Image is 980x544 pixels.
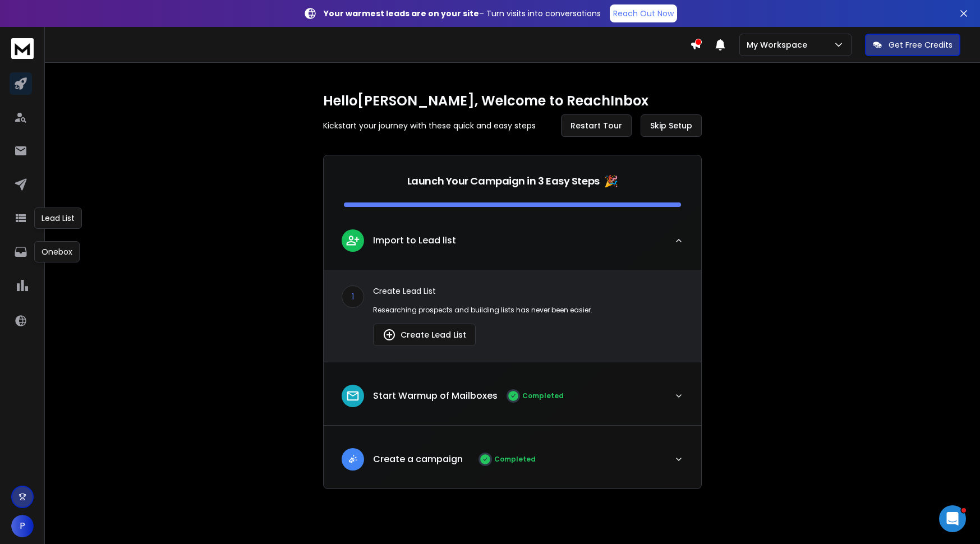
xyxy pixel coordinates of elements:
p: Reach Out Now [613,8,674,19]
p: Import to Lead list [373,234,456,247]
p: Get Free Credits [889,39,953,50]
a: Reach Out Now [610,4,677,22]
button: Skip Setup [641,114,702,137]
strong: Your warmest leads are on your site [324,8,479,19]
img: lead [346,452,360,466]
h1: Hello [PERSON_NAME] , Welcome to ReachInbox [323,92,702,110]
img: logo [11,38,34,59]
button: Create Lead List [373,324,476,346]
button: P [11,515,34,537]
p: Completed [522,391,564,400]
p: – Turn visits into conversations [324,8,601,19]
button: leadCreate a campaignCompleted [324,439,701,488]
div: Lead List [34,208,82,229]
img: lead [346,389,360,403]
p: Researching prospects and building lists has never been easier. [373,306,683,315]
img: lead [383,328,396,342]
p: Kickstart your journey with these quick and easy steps [323,120,536,131]
div: 1 [342,285,364,308]
img: lead [346,233,360,247]
button: Restart Tour [561,114,632,137]
button: leadStart Warmup of MailboxesCompleted [324,376,701,425]
p: Start Warmup of Mailboxes [373,389,498,403]
iframe: Intercom live chat [939,505,966,532]
span: Skip Setup [650,120,692,131]
p: Create Lead List [373,285,683,297]
p: My Workspace [747,39,812,50]
p: Create a campaign [373,453,463,466]
div: leadImport to Lead list [324,270,701,362]
p: Completed [494,455,536,464]
span: 🎉 [604,173,618,189]
button: Get Free Credits [865,34,960,56]
div: Onebox [34,241,80,262]
button: leadImport to Lead list [324,220,701,270]
p: Launch Your Campaign in 3 Easy Steps [407,173,600,189]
